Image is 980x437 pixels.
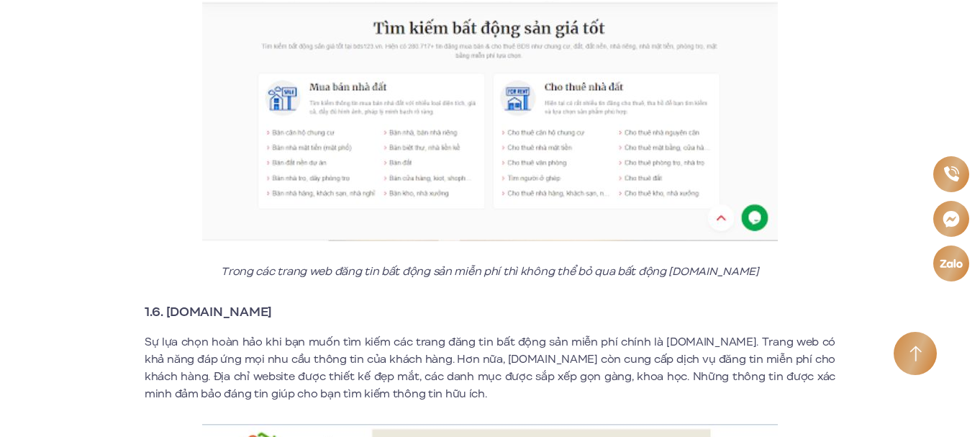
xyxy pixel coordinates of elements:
[941,208,962,230] img: Messenger icon
[145,333,835,402] p: Sự lựa chọn hoàn hảo khi bạn muốn tìm kiếm các trang đăng tin bất động sản miễn phí chính là [DOM...
[942,165,960,184] img: Phone icon
[909,346,922,362] img: Arrow icon
[221,263,759,279] em: Trong các trang web đăng tin bất động sản miễn phí thì không thể bỏ qua bất động [DOMAIN_NAME]
[145,302,272,321] strong: 1.6. [DOMAIN_NAME]
[939,256,964,270] img: Zalo icon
